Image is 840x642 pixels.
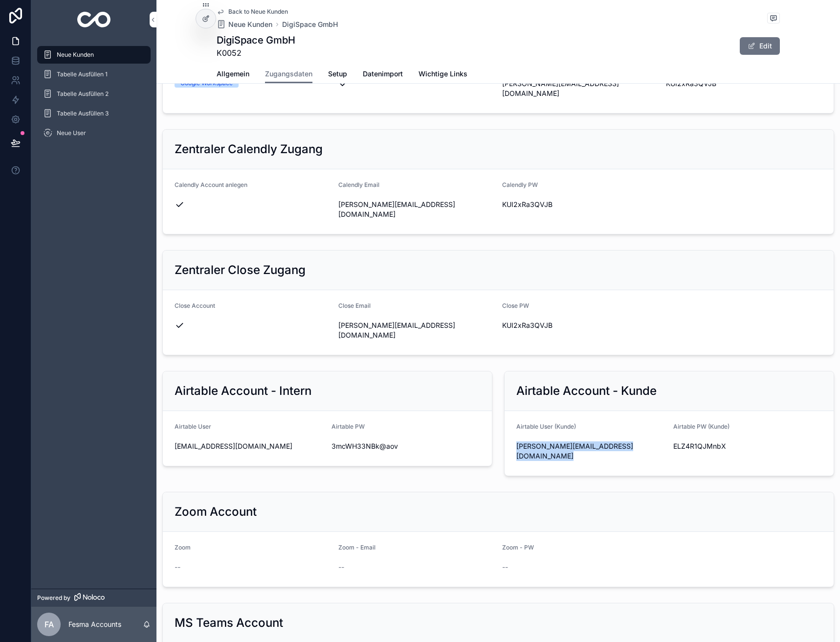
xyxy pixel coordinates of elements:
[338,544,376,551] span: Zoom - Email
[502,200,658,209] span: KUI2xRa3QVJB
[57,129,86,137] span: Neue User
[175,181,247,188] span: Calendly Account anlegen
[175,562,180,572] span: --
[217,8,288,16] a: Back to Neue Kunden
[68,619,121,629] p: Fesma Accounts
[175,441,324,451] span: [EMAIL_ADDRESS][DOMAIN_NAME]
[740,37,780,55] button: Edit
[31,589,156,607] a: Powered by
[328,65,347,85] a: Setup
[502,544,534,551] span: Zoom - PW
[502,79,658,98] span: [PERSON_NAME][EMAIL_ADDRESS][DOMAIN_NAME]
[502,181,538,188] span: Calendly PW
[328,69,347,79] span: Setup
[265,69,312,79] span: Zugangsdaten
[666,79,822,89] span: KUI2xRa3QVJB
[419,69,467,79] span: Wichtige Links
[338,302,371,309] span: Close Email
[217,69,249,79] span: Allgemein
[673,423,729,430] span: Airtable PW (Kunde)
[175,544,191,551] span: Zoom
[175,262,306,278] h2: Zentraler Close Zugang
[516,441,665,461] span: [PERSON_NAME][EMAIL_ADDRESS][DOMAIN_NAME]
[175,504,257,520] h2: Zoom Account
[37,105,151,122] a: Tabelle Ausfüllen 3
[217,65,249,85] a: Allgemein
[37,124,151,142] a: Neue User
[502,302,529,309] span: Close PW
[282,20,338,29] a: DigiSpace GmbH
[338,562,344,572] span: --
[265,65,312,84] a: Zugangsdaten
[363,69,403,79] span: Datenimport
[502,562,508,572] span: --
[673,441,822,451] span: ELZ4R1QJMnbX
[228,8,288,16] span: Back to Neue Kunden
[338,321,494,340] span: [PERSON_NAME][EMAIL_ADDRESS][DOMAIN_NAME]
[77,12,111,27] img: App logo
[31,39,156,155] div: scrollable content
[338,181,379,188] span: Calendly Email
[175,141,323,157] h2: Zentraler Calendly Zugang
[175,383,311,399] h2: Airtable Account - Intern
[37,46,151,64] a: Neue Kunden
[502,321,658,330] span: KUI2xRa3QVJB
[217,47,295,59] span: K0052
[175,615,283,631] h2: MS Teams Account
[332,441,481,451] span: 3mcWH33NBk@aov
[37,66,151,83] a: Tabelle Ausfüllen 1
[516,383,657,399] h2: Airtable Account - Kunde
[37,594,70,602] span: Powered by
[516,423,576,430] span: Airtable User (Kunde)
[57,90,109,98] span: Tabelle Ausfüllen 2
[175,423,211,430] span: Airtable User
[338,200,494,219] span: [PERSON_NAME][EMAIL_ADDRESS][DOMAIN_NAME]
[57,70,108,78] span: Tabelle Ausfüllen 1
[37,85,151,103] a: Tabelle Ausfüllen 2
[228,20,272,29] span: Neue Kunden
[217,33,295,47] h1: DigiSpace GmbH
[419,65,467,85] a: Wichtige Links
[363,65,403,85] a: Datenimport
[57,51,94,59] span: Neue Kunden
[44,619,54,630] span: FA
[175,302,215,309] span: Close Account
[57,110,109,117] span: Tabelle Ausfüllen 3
[332,423,365,430] span: Airtable PW
[217,20,272,29] a: Neue Kunden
